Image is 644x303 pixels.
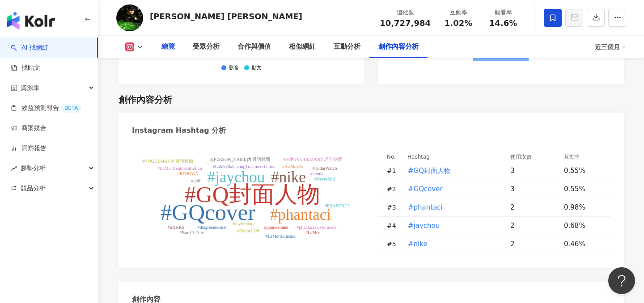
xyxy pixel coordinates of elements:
tspan: #PHANTACI [325,203,349,208]
button: #GQcover [407,180,443,198]
tspan: #LaMerSkincare [265,234,296,239]
tspan: #nike [271,168,306,186]
div: 受眾分析 [193,42,220,52]
span: #phantaci [408,202,443,212]
th: 使用次數 [503,152,557,162]
tspan: #GQ封面人物 [184,182,320,207]
tspan: #LaMerBalancingTreatmentLotion [213,164,275,169]
div: 2 [510,202,557,212]
th: 互動率 [557,152,610,162]
tspan: #LaMerTreatmentLotion [157,166,202,171]
span: 趨勢分析 [21,158,46,178]
span: 1.02% [445,19,472,28]
div: 2 [510,221,557,231]
div: # 3 [387,202,400,212]
div: 近三個月 [595,40,626,54]
tspan: #tennis [310,171,323,176]
button: #GQ封面人物 [407,162,451,180]
span: #nike [408,239,428,249]
td: 0.46% [557,235,610,253]
div: 0.46% [564,239,602,249]
div: 0.68% [564,221,602,231]
th: No. [378,152,400,162]
tspan: #SNKRS [167,225,184,230]
button: #phantaci [407,198,443,216]
a: searchAI 找網紅 [11,43,48,52]
tspan: #NeverStill [314,177,335,181]
div: # 1 [387,166,400,176]
div: 互動分析 [334,42,360,52]
span: #GQcover [408,184,443,194]
a: 找貼文 [11,63,40,72]
td: #phantaci [400,198,503,217]
th: Hashtag [400,152,503,162]
div: Instagram Hashtag 分析 [132,126,226,135]
tspan: #phantaci [270,206,331,223]
tspan: #golf [191,178,201,183]
tspan: #AirMax95 [282,164,303,169]
div: 創作內容分析 [119,93,172,106]
div: 相似網紅 [289,42,316,52]
tspan: #RIMOWA [178,171,199,176]
div: 2 [510,239,557,249]
span: #jaychou [408,221,440,231]
div: # 5 [387,239,400,249]
iframe: Help Scout Beacon - Open [608,267,635,294]
span: #GQ封面人物 [408,166,451,176]
span: 競品分析 [21,178,46,198]
div: 0.55% [564,184,602,194]
tspan: #辛纳VOGUEMAN九月刊封面 [283,157,342,162]
a: 效益預測報告BETA [11,104,81,113]
div: 貼文 [252,65,262,71]
span: 14.6% [489,19,517,28]
div: 影音 [229,65,239,71]
div: 總覽 [161,42,175,52]
div: 3 [510,166,557,176]
td: #GQ封面人物 [400,162,503,180]
div: 追蹤數 [380,8,431,17]
div: 觀看率 [486,8,520,17]
tspan: #TudorWatch [313,166,337,171]
tspan: #jaychou [208,168,265,186]
tspan: #BornToDare [180,230,204,235]
td: 0.98% [557,198,610,217]
span: 資源庫 [21,78,39,98]
td: #GQcover [400,180,503,198]
button: #nike [407,235,428,253]
div: 3 [510,184,557,194]
a: 洞察報告 [11,144,47,153]
div: 創作內容分析 [378,42,419,52]
img: KOL Avatar [116,4,143,31]
tspan: #taylormade [233,221,256,226]
div: 0.98% [564,202,602,212]
span: 10,727,984 [380,18,431,28]
div: 合作與價值 [237,42,271,52]
div: 0.55% [564,166,602,176]
tspan: #LaMer [305,230,320,235]
div: # 2 [387,184,400,194]
div: # 4 [387,221,400,231]
img: logo [7,12,55,29]
tspan: #GQcover [161,200,255,225]
td: 0.68% [557,217,610,235]
td: #nike [400,235,503,253]
td: #jaychou [400,217,503,235]
tspan: #[PERSON_NAME]九月刊封面 [210,157,270,162]
div: [PERSON_NAME] [PERSON_NAME] [150,11,302,22]
tspan: #janniksinner [264,225,289,230]
div: 互動率 [441,8,475,17]
a: 商案媒合 [11,124,47,133]
tspan: #phantacixtaylormade [297,225,337,230]
td: 0.55% [557,162,610,180]
tspan: #Tudor1926 [237,228,259,233]
span: rise [11,165,17,172]
tspan: #thegreenhornet [198,225,227,230]
td: 0.55% [557,180,610,198]
tspan: #VOGUEMAN九月刊封面 [142,159,193,164]
button: #jaychou [407,217,440,235]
